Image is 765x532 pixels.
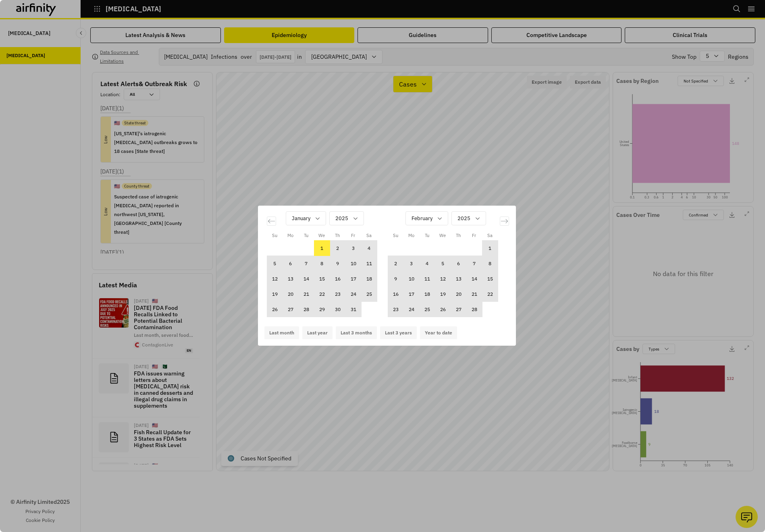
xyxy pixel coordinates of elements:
td: Selected. Monday, January 27, 2025 [283,302,298,317]
td: Selected. Friday, January 3, 2025 [345,241,361,256]
td: Selected. Saturday, February 1, 2025 [482,241,498,256]
td: Selected. Thursday, February 27, 2025 [451,302,466,317]
button: Last month [264,326,299,339]
td: Selected. Friday, January 31, 2025 [345,302,361,317]
td: Selected. Thursday, February 13, 2025 [451,271,466,287]
button: Last 3 months [336,326,377,339]
td: Selected as start date. Wednesday, January 1, 2025 [314,241,330,256]
td: Selected. Friday, February 21, 2025 [466,287,482,302]
td: Selected. Friday, February 28, 2025 [466,302,482,317]
td: Selected. Saturday, January 25, 2025 [361,287,377,302]
td: Selected. Friday, February 7, 2025 [466,256,482,271]
td: Selected. Tuesday, February 18, 2025 [419,287,435,302]
td: Selected. Tuesday, January 14, 2025 [298,271,314,287]
td: Selected. Thursday, January 9, 2025 [330,256,345,271]
td: Selected. Friday, January 17, 2025 [345,271,361,287]
td: Selected. Thursday, February 20, 2025 [451,287,466,302]
td: Selected. Tuesday, January 28, 2025 [298,302,314,317]
div: Move forward to switch to the next month. [500,217,509,226]
td: Selected. Monday, January 6, 2025 [283,256,298,271]
td: Selected. Saturday, February 8, 2025 [482,256,498,271]
td: Selected. Sunday, February 2, 2025 [388,256,403,271]
td: Selected. Thursday, January 16, 2025 [330,271,345,287]
td: Selected. Monday, February 24, 2025 [403,302,419,317]
td: Selected. Sunday, February 23, 2025 [388,302,403,317]
td: Selected. Monday, January 13, 2025 [283,271,298,287]
td: Selected. Wednesday, January 29, 2025 [314,302,330,317]
td: Selected. Monday, January 20, 2025 [283,287,298,302]
td: Selected. Saturday, January 18, 2025 [361,271,377,287]
td: Selected. Wednesday, January 22, 2025 [314,287,330,302]
td: Selected. Tuesday, February 25, 2025 [419,302,435,317]
td: Selected. Wednesday, January 8, 2025 [314,256,330,271]
td: Selected. Tuesday, February 11, 2025 [419,271,435,287]
td: Selected. Saturday, February 22, 2025 [482,287,498,302]
td: Selected. Wednesday, February 19, 2025 [435,287,451,302]
td: Selected. Saturday, January 4, 2025 [361,241,377,256]
td: Selected. Wednesday, February 5, 2025 [435,256,451,271]
td: Selected. Friday, February 14, 2025 [466,271,482,287]
td: Selected. Friday, January 10, 2025 [345,256,361,271]
td: Selected. Monday, February 17, 2025 [403,287,419,302]
td: Selected. Sunday, January 19, 2025 [267,287,283,302]
td: Selected. Monday, February 10, 2025 [403,271,419,287]
div: Move backward to switch to the previous month. [267,217,276,226]
td: Selected. Tuesday, January 7, 2025 [298,256,314,271]
button: Last 3 years [380,326,417,339]
td: Selected. Wednesday, February 26, 2025 [435,302,451,317]
td: Selected. Thursday, January 2, 2025 [330,241,345,256]
td: Selected. Tuesday, January 21, 2025 [298,287,314,302]
td: Selected. Monday, February 3, 2025 [403,256,419,271]
td: Selected. Saturday, January 11, 2025 [361,256,377,271]
td: Selected. Thursday, January 30, 2025 [330,302,345,317]
td: Selected. Sunday, January 12, 2025 [267,271,283,287]
td: Selected. Thursday, January 23, 2025 [330,287,345,302]
td: Selected. Sunday, February 16, 2025 [388,287,403,302]
td: Selected. Sunday, January 26, 2025 [267,302,283,317]
td: Selected. Wednesday, February 12, 2025 [435,271,451,287]
td: Selected. Tuesday, February 4, 2025 [419,256,435,271]
button: Year to date [420,326,457,339]
td: Selected. Thursday, February 6, 2025 [451,256,466,271]
button: Last year [302,326,333,339]
div: Calendar [258,206,518,326]
td: Selected. Friday, January 24, 2025 [345,287,361,302]
td: Selected. Sunday, January 5, 2025 [267,256,283,271]
td: Selected. Sunday, February 9, 2025 [388,271,403,287]
td: Selected. Saturday, February 15, 2025 [482,271,498,287]
td: Selected. Wednesday, January 15, 2025 [314,271,330,287]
